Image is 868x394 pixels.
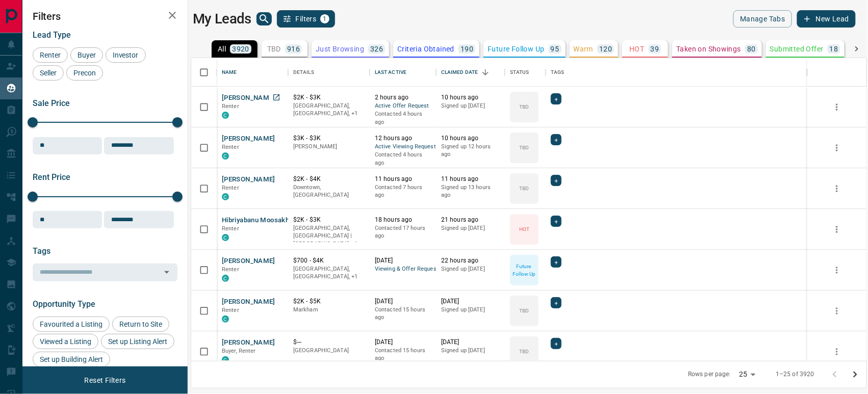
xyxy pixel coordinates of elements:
[629,45,644,52] p: HOT
[222,356,229,363] div: condos.ca
[441,216,500,224] p: 21 hours ago
[441,256,500,265] p: 22 hours ago
[293,175,365,183] p: $2K - $4K
[554,298,558,308] span: +
[293,265,365,281] p: Vaughan
[375,110,431,126] p: Contacted 4 hours ago
[33,334,98,349] div: Viewed a Listing
[397,45,454,52] p: Criteria Obtained
[375,93,431,102] p: 2 hours ago
[478,65,493,80] button: Sort
[441,347,500,355] p: Signed up [DATE]
[554,338,558,349] span: +
[288,58,370,87] div: Details
[651,45,659,52] p: 39
[441,224,500,232] p: Signed up [DATE]
[375,224,431,240] p: Contacted 17 hours ago
[33,246,50,256] span: Tags
[222,216,297,225] button: Hibriyabanu Moosakhan
[222,297,275,307] button: [PERSON_NAME]
[36,69,60,77] span: Seller
[33,30,71,40] span: Lead Type
[375,102,431,111] span: Active Offer Request
[316,45,364,52] p: Just Browsing
[222,256,275,266] button: [PERSON_NAME]
[551,93,561,104] div: +
[33,317,110,332] div: Favourited a Listing
[370,45,383,52] p: 326
[551,134,561,145] div: +
[33,65,64,81] div: Seller
[267,45,281,52] p: TBD
[116,320,166,328] span: Return to Site
[375,265,431,274] span: Viewing & Offer Request
[375,134,431,143] p: 12 hours ago
[293,58,314,87] div: Details
[441,102,500,110] p: Signed up [DATE]
[829,262,845,278] button: more
[222,58,237,87] div: Name
[829,140,845,155] button: more
[293,347,365,355] p: [GEOGRAPHIC_DATA]
[519,103,529,111] p: TBD
[519,307,529,314] p: TBD
[551,338,561,349] div: +
[109,51,142,59] span: Investor
[293,143,365,151] p: [PERSON_NAME]
[829,222,845,237] button: more
[218,45,226,52] p: All
[375,297,431,306] p: [DATE]
[370,58,436,87] div: Last Active
[375,143,431,151] span: Active Viewing Request
[293,134,365,143] p: $3K - $3K
[112,317,169,332] div: Return to Site
[78,372,132,389] button: Reset Filters
[375,338,431,347] p: [DATE]
[33,10,177,22] h2: Filters
[519,144,529,151] p: TBD
[222,175,275,185] button: [PERSON_NAME]
[551,297,561,308] div: +
[511,262,538,278] p: Future Follow Up
[101,334,174,349] div: Set up Listing Alert
[829,99,845,115] button: more
[441,265,500,273] p: Signed up [DATE]
[36,337,95,346] span: Viewed a Listing
[193,11,251,27] h1: My Leads
[74,51,99,59] span: Buyer
[830,45,838,52] p: 18
[375,256,431,265] p: [DATE]
[33,98,70,108] span: Sale Price
[287,45,300,52] p: 916
[551,58,565,87] div: Tags
[488,45,544,52] p: Future Follow Up
[232,45,249,52] p: 3920
[735,367,759,382] div: 25
[441,143,500,159] p: Signed up 12 hours ago
[222,193,229,200] div: condos.ca
[222,185,239,191] span: Renter
[36,51,64,59] span: Renter
[510,58,529,87] div: Status
[551,216,561,227] div: +
[441,183,500,199] p: Signed up 13 hours ago
[441,175,500,183] p: 11 hours ago
[770,45,824,52] p: Submitted Offer
[375,151,431,167] p: Contacted 4 hours ago
[551,256,561,268] div: +
[599,45,612,52] p: 120
[222,275,229,282] div: condos.ca
[441,58,478,87] div: Claimed Date
[829,303,845,319] button: more
[375,58,406,87] div: Last Active
[293,338,365,347] p: $---
[554,175,558,186] span: +
[105,337,171,346] span: Set up Listing Alert
[70,47,103,63] div: Buyer
[829,344,845,359] button: more
[436,58,505,87] div: Claimed Date
[293,297,365,306] p: $2K - $5K
[293,93,365,102] p: $2K - $3K
[321,15,328,22] span: 1
[554,135,558,145] span: +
